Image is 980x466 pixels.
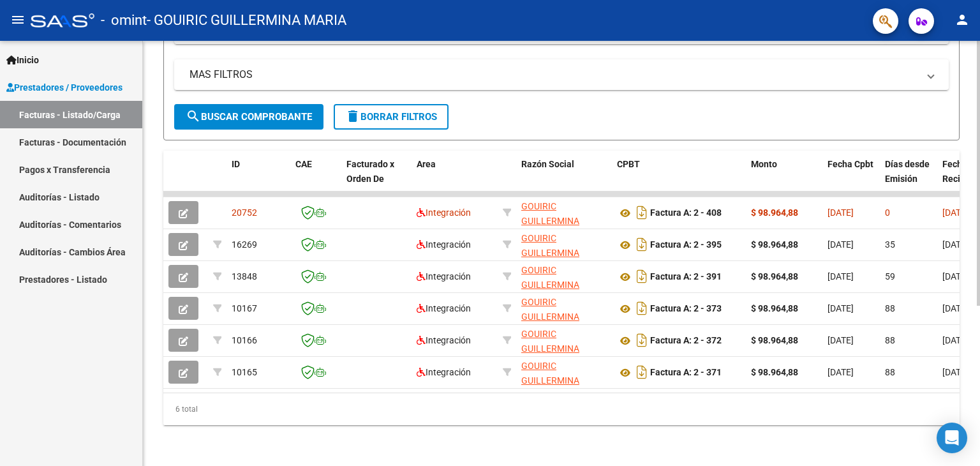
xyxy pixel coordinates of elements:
button: Buscar Comprobante [174,104,323,130]
span: Borrar Filtros [345,111,437,123]
span: 10165 [232,367,257,377]
span: 0 [885,207,890,218]
strong: Factura A: 2 - 371 [650,368,722,378]
datatable-header-cell: Fecha Cpbt [822,151,880,207]
mat-icon: person [954,12,970,27]
mat-icon: search [186,109,201,124]
strong: Factura A: 2 - 395 [650,240,722,250]
span: GOUIRIC GUILLERMINA MARIA [521,233,579,273]
i: Descargar documento [634,330,650,350]
div: 27341953397 [521,327,607,354]
span: Prestadores / Proveedores [6,80,122,94]
span: [DATE] [828,303,854,313]
mat-icon: delete [345,109,360,124]
i: Descargar documento [634,202,650,223]
span: Integración [417,367,471,377]
div: 27341953397 [521,359,607,386]
datatable-header-cell: CPBT [612,151,746,207]
span: [DATE] [828,239,854,250]
strong: $ 98.964,88 [751,271,798,282]
span: ID [232,159,240,169]
mat-panel-title: MAS FILTROS [189,68,918,82]
span: [DATE] [942,207,969,218]
datatable-header-cell: Días desde Emisión [880,151,937,207]
div: 27341953397 [521,231,607,258]
span: GOUIRIC GUILLERMINA MARIA [521,265,579,304]
span: 88 [885,303,895,313]
span: Fecha Cpbt [828,159,873,169]
datatable-header-cell: Facturado x Orden De [341,151,412,207]
span: [DATE] [942,303,969,313]
div: Open Intercom Messenger [937,423,967,453]
span: 59 [885,271,895,282]
span: 10167 [232,303,257,313]
i: Descargar documento [634,362,650,382]
strong: $ 98.964,88 [751,367,798,377]
span: CAE [295,159,312,169]
span: Monto [751,159,777,169]
span: Días desde Emisión [885,159,930,184]
span: Facturado x Orden De [346,159,394,184]
span: [DATE] [942,335,969,345]
button: Borrar Filtros [334,104,449,130]
span: CPBT [617,159,640,169]
datatable-header-cell: CAE [290,151,341,207]
strong: $ 98.964,88 [751,207,798,218]
span: 20752 [232,207,257,218]
span: - GOUIRIC GUILLERMINA MARIA [147,6,346,34]
span: [DATE] [828,207,854,218]
strong: Factura A: 2 - 408 [650,208,722,218]
span: 88 [885,367,895,377]
span: Fecha Recibido [942,159,978,184]
i: Descargar documento [634,266,650,287]
span: Buscar Comprobante [186,111,312,123]
span: Integración [417,271,471,282]
div: 27341953397 [521,295,607,322]
strong: Factura A: 2 - 373 [650,304,722,314]
span: GOUIRIC GUILLERMINA MARIA [521,201,579,241]
span: Inicio [6,53,39,67]
span: Area [417,159,436,169]
datatable-header-cell: Monto [746,151,822,207]
span: 10166 [232,335,257,345]
span: Integración [417,207,471,218]
datatable-header-cell: ID [226,151,290,207]
span: 88 [885,335,895,345]
span: 16269 [232,239,257,250]
datatable-header-cell: Area [412,151,498,207]
span: Integración [417,239,471,250]
strong: Factura A: 2 - 391 [650,272,722,282]
datatable-header-cell: Razón Social [516,151,612,207]
strong: $ 98.964,88 [751,303,798,313]
span: GOUIRIC GUILLERMINA MARIA [521,329,579,368]
span: Integración [417,335,471,345]
span: GOUIRIC GUILLERMINA MARIA [521,297,579,336]
mat-icon: menu [10,12,26,27]
span: [DATE] [828,335,854,345]
span: [DATE] [942,367,969,377]
i: Descargar documento [634,298,650,319]
strong: $ 98.964,88 [751,335,798,345]
span: Razón Social [521,159,574,169]
span: [DATE] [942,239,969,250]
span: [DATE] [828,271,854,282]
strong: $ 98.964,88 [751,239,798,250]
span: [DATE] [828,367,854,377]
span: 13848 [232,271,257,282]
div: 6 total [163,393,960,425]
span: GOUIRIC GUILLERMINA MARIA [521,361,579,400]
span: 35 [885,239,895,250]
div: 27341953397 [521,263,607,290]
div: 27341953397 [521,199,607,226]
span: - omint [101,6,147,34]
strong: Factura A: 2 - 372 [650,336,722,346]
span: [DATE] [942,271,969,282]
span: Integración [417,303,471,313]
i: Descargar documento [634,234,650,255]
mat-expansion-panel-header: MAS FILTROS [174,59,949,90]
